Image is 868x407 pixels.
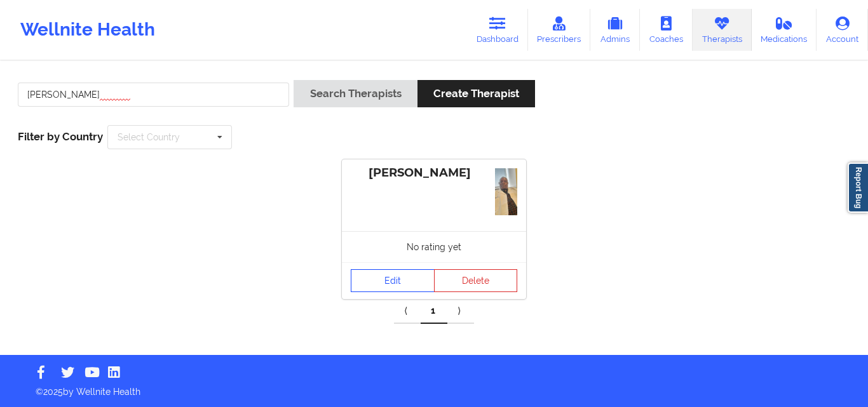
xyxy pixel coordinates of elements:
[434,269,518,292] button: Delete
[640,9,693,51] a: Coaches
[467,9,528,51] a: Dashboard
[495,168,517,215] img: b8015a20-4848-4b02-95b4-ca0ff745493120210727_114700.jpg
[18,83,289,107] input: Search Keywords
[693,9,752,51] a: Therapists
[417,80,535,107] button: Create Therapist
[528,9,591,51] a: Prescribers
[394,298,474,324] div: Pagination Navigation
[752,9,817,51] a: Medications
[351,166,517,180] div: [PERSON_NAME]
[351,269,435,292] a: Edit
[342,231,526,262] div: No rating yet
[447,298,474,324] a: Next item
[848,163,868,213] a: Report Bug
[18,130,103,143] span: Filter by Country
[817,9,868,51] a: Account
[27,377,841,398] p: © 2025 by Wellnite Health
[421,298,447,324] a: 1
[590,9,640,51] a: Admins
[294,80,417,107] button: Search Therapists
[118,133,180,142] div: Select Country
[394,298,421,324] a: Previous item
